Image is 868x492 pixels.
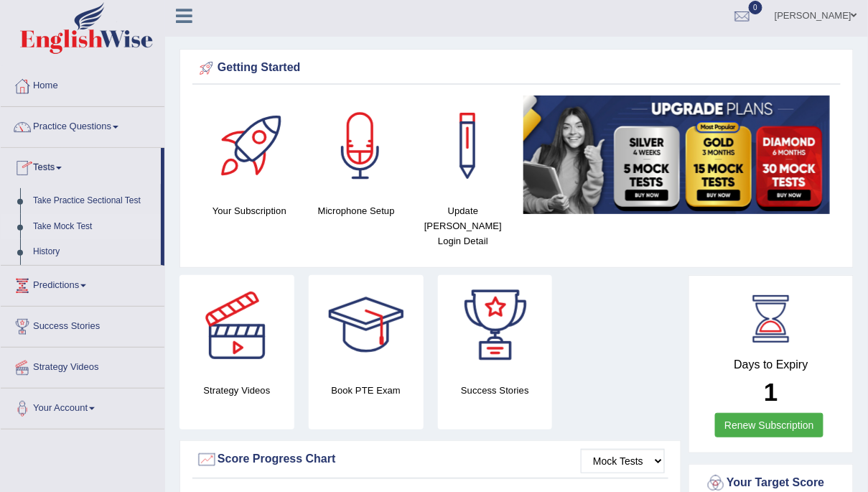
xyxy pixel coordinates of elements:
a: Success Stories [1,307,164,343]
h4: Microphone Setup [310,203,403,218]
h4: Strategy Videos [179,383,294,398]
h4: Your Subscription [203,203,296,218]
h4: Days to Expiry [705,358,837,371]
img: small5.jpg [523,96,830,214]
b: 1 [764,378,778,406]
a: Renew Subscription [715,413,823,437]
a: History [27,239,161,265]
a: Take Mock Test [27,214,161,240]
h4: Update [PERSON_NAME] Login Detail [417,203,510,249]
a: Your Account [1,389,164,424]
a: Strategy Videos [1,348,164,384]
span: 0 [749,1,763,14]
div: Score Progress Chart [196,449,665,470]
h4: Book PTE Exam [309,383,424,398]
a: Practice Questions [1,107,164,143]
a: Take Practice Sectional Test [27,188,161,214]
a: Tests [1,148,161,184]
h4: Success Stories [438,383,553,398]
a: Predictions [1,266,164,302]
div: Getting Started [196,57,837,79]
a: Home [1,66,164,102]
